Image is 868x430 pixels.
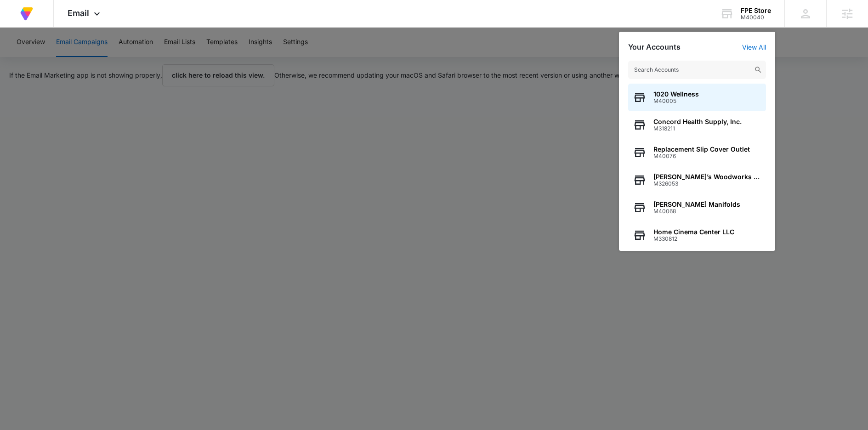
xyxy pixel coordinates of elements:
[628,139,766,166] button: Replacement Slip Cover OutletM40076
[68,8,89,18] span: Email
[628,84,766,111] button: 1020 WellnessM40005
[653,125,742,132] span: M318211
[628,43,681,51] h2: Your Accounts
[653,153,750,159] span: M40076
[628,194,766,221] button: [PERSON_NAME] ManifoldsM40068
[653,201,740,208] span: [PERSON_NAME] Manifolds
[653,118,742,125] span: Concord Health Supply, Inc.
[741,14,771,21] div: account id
[741,7,771,14] div: account name
[653,146,750,153] span: Replacement Slip Cover Outlet
[653,181,761,187] span: M326053
[653,228,734,236] span: Home Cinema Center LLC
[628,61,766,79] input: Search Accounts
[18,6,35,22] img: Volusion
[628,221,766,249] button: Home Cinema Center LLCM330812
[628,111,766,139] button: Concord Health Supply, Inc.M318211
[653,208,740,215] span: M40068
[653,236,734,242] span: M330812
[628,166,766,194] button: [PERSON_NAME]’s Woodworks & DiscountsM326053
[653,98,699,104] span: M40005
[653,173,761,181] span: [PERSON_NAME]’s Woodworks & Discounts
[653,91,699,98] span: 1020 Wellness
[742,43,766,51] a: View All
